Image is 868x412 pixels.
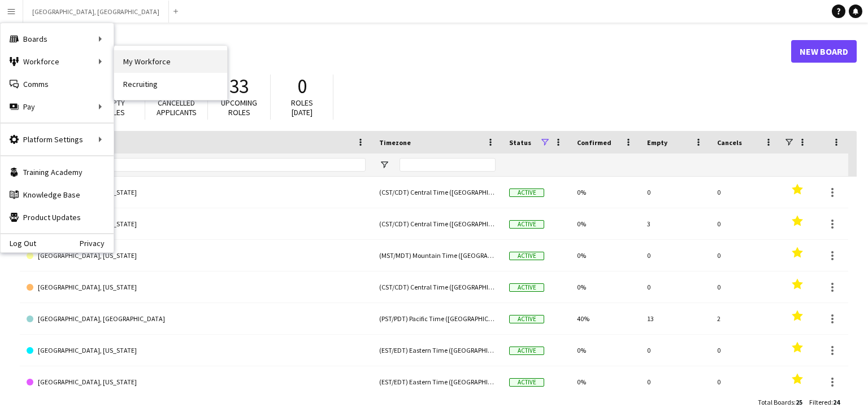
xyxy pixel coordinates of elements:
[710,271,780,303] div: 0
[1,73,114,95] a: Comms
[379,160,389,170] button: Open Filter Menu
[791,40,857,63] a: New Board
[221,98,257,117] span: Upcoming roles
[710,240,780,271] div: 0
[27,177,366,208] a: [GEOGRAPHIC_DATA], [US_STATE]
[647,138,667,147] span: Empty
[509,189,544,197] span: Active
[509,315,544,323] span: Active
[372,240,502,271] div: (MST/MDT) Mountain Time ([GEOGRAPHIC_DATA] & [GEOGRAPHIC_DATA])
[833,398,840,406] span: 24
[1,161,114,183] a: Training Academy
[570,271,640,303] div: 0%
[796,398,802,406] span: 25
[509,252,544,260] span: Active
[27,303,366,335] a: [GEOGRAPHIC_DATA], [GEOGRAPHIC_DATA]
[372,177,502,208] div: (CST/CDT) Central Time ([GEOGRAPHIC_DATA] & [GEOGRAPHIC_DATA])
[640,240,710,271] div: 0
[577,138,611,147] span: Confirmed
[1,239,36,248] a: Log Out
[1,28,114,50] div: Boards
[27,271,366,303] a: [GEOGRAPHIC_DATA], [US_STATE]
[80,239,114,248] a: Privacy
[710,303,780,334] div: 2
[640,177,710,208] div: 0
[710,208,780,239] div: 0
[640,208,710,239] div: 3
[157,98,197,117] span: Cancelled applicants
[640,366,710,397] div: 0
[27,366,366,398] a: [GEOGRAPHIC_DATA], [US_STATE]
[570,177,640,208] div: 0%
[717,138,742,147] span: Cancels
[509,220,544,229] span: Active
[509,347,544,355] span: Active
[372,271,502,303] div: (CST/CDT) Central Time ([GEOGRAPHIC_DATA] & [GEOGRAPHIC_DATA])
[1,128,114,151] div: Platform Settings
[27,335,366,366] a: [GEOGRAPHIC_DATA], [US_STATE]
[379,138,411,147] span: Timezone
[1,95,114,118] div: Pay
[640,271,710,303] div: 0
[400,158,496,172] input: Timezone Filter Input
[229,74,249,99] span: 33
[640,303,710,334] div: 13
[758,398,794,406] span: Total Boards
[27,240,366,271] a: [GEOGRAPHIC_DATA], [US_STATE]
[710,177,780,208] div: 0
[27,208,366,240] a: [GEOGRAPHIC_DATA], [US_STATE]
[570,240,640,271] div: 0%
[1,206,114,229] a: Product Updates
[372,366,502,397] div: (EST/EDT) Eastern Time ([GEOGRAPHIC_DATA] & [GEOGRAPHIC_DATA])
[570,303,640,334] div: 40%
[297,74,307,99] span: 0
[570,366,640,397] div: 0%
[47,158,366,172] input: Board name Filter Input
[372,335,502,366] div: (EST/EDT) Eastern Time ([GEOGRAPHIC_DATA] & [GEOGRAPHIC_DATA])
[372,303,502,334] div: (PST/PDT) Pacific Time ([GEOGRAPHIC_DATA] & [GEOGRAPHIC_DATA])
[114,73,227,95] a: Recruiting
[710,335,780,366] div: 0
[1,50,114,73] div: Workforce
[509,283,544,292] span: Active
[1,183,114,206] a: Knowledge Base
[710,366,780,397] div: 0
[809,398,831,406] span: Filtered
[570,335,640,366] div: 0%
[114,50,227,73] a: My Workforce
[509,138,531,147] span: Status
[23,1,169,23] button: [GEOGRAPHIC_DATA], [GEOGRAPHIC_DATA]
[640,335,710,366] div: 0
[20,43,791,60] h1: Boards
[570,208,640,239] div: 0%
[509,378,544,387] span: Active
[291,98,313,117] span: Roles [DATE]
[372,208,502,239] div: (CST/CDT) Central Time ([GEOGRAPHIC_DATA] & [GEOGRAPHIC_DATA])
